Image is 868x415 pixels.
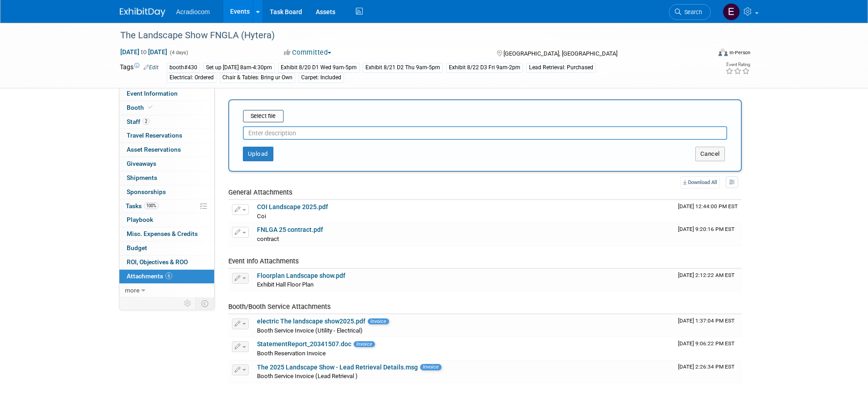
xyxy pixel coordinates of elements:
[257,281,313,288] span: Exhibit Hall Floor Plan
[127,244,147,251] span: Budget
[127,90,178,97] span: Event Information
[117,27,697,44] div: The Landscape Show FNGLA (Hytera)
[674,200,742,223] td: Upload Timestamp
[363,63,443,72] div: Exhibit 8/21 D2 Thu 9am-5pm
[729,49,750,56] div: In-Person
[119,157,214,171] a: Giveaways
[148,105,153,110] i: Booth reservation complete
[126,202,159,210] span: Tasks
[203,63,275,72] div: Set up [DATE] 8am-4:30pm
[723,3,740,20] img: Elizabeth Martinez
[119,241,214,255] a: Budget
[220,73,295,82] div: Chair & Tables: Bring ur Own
[144,202,159,209] span: 100%
[119,171,214,185] a: Shipments
[165,272,172,279] span: 6
[678,226,734,232] span: Upload Timestamp
[127,118,149,125] span: Staff
[257,340,351,348] a: StatementReport_20341507.doc
[503,50,617,57] span: [GEOGRAPHIC_DATA], [GEOGRAPHIC_DATA]
[368,318,389,324] span: Invoice
[127,216,153,223] span: Playbook
[674,360,742,383] td: Upload Timestamp
[257,373,358,379] span: Booth Service Invoice (Lead Retrieval )
[127,272,172,280] span: Attachments
[119,101,214,115] a: Booth
[257,213,266,220] span: Coi
[669,4,711,20] a: Search
[678,203,738,210] span: Upload Timestamp
[278,63,360,72] div: Exhibit 8/20 D1 Wed 9am-5pm
[127,188,166,195] span: Sponsorships
[119,227,214,241] a: Misc. Expenses & Credits
[127,174,157,181] span: Shipments
[243,147,273,161] button: Upload
[257,327,363,334] span: Booth Service Invoice (Utility - Electrical)
[119,129,214,143] a: Travel Reservations
[257,318,365,325] a: electric The landscape show2025.pdf
[127,104,154,111] span: Booth
[180,297,196,309] td: Personalize Event Tab Strip
[120,48,168,56] span: [DATE] [DATE]
[127,230,198,237] span: Misc. Expenses & Credits
[257,226,323,233] a: FNLGA 25 contract.pdf
[120,62,159,83] td: Tags
[139,48,148,56] span: to
[257,364,418,371] a: The 2025 Landscape Show - Lead Retrieval Details.msg
[119,143,214,157] a: Asset Reservations
[127,160,156,167] span: Giveaways
[354,341,375,347] span: Invoice
[680,176,720,189] a: Download All
[125,287,139,294] span: more
[681,9,702,15] span: Search
[420,364,442,370] span: Invoice
[228,302,331,311] span: Booth/Booth Service Attachments
[526,63,596,72] div: Lead Retrieval: Purchased
[678,340,734,347] span: Upload Timestamp
[228,257,299,265] span: Event Info Attachments
[144,64,159,71] a: Edit
[257,272,345,279] a: Floorplan Landscape show.pdf
[657,47,751,61] div: Event Format
[119,284,214,297] a: more
[119,256,214,269] a: ROI, Objectives & ROO
[119,270,214,283] a: Attachments6
[127,146,181,153] span: Asset Reservations
[167,63,200,72] div: booth#430
[298,73,344,82] div: Carpet: Included
[127,258,188,266] span: ROI, Objectives & ROO
[674,223,742,246] td: Upload Timestamp
[674,269,742,292] td: Upload Timestamp
[243,126,727,140] input: Enter description
[169,50,188,56] span: (4 days)
[678,318,734,324] span: Upload Timestamp
[176,8,210,15] span: Acradiocom
[281,48,335,57] button: Committed
[719,49,728,56] img: Format-Inperson.png
[228,188,293,196] span: General Attachments
[119,200,214,213] a: Tasks100%
[674,314,742,337] td: Upload Timestamp
[195,297,214,309] td: Toggle Event Tabs
[725,62,750,67] div: Event Rating
[257,350,326,357] span: Booth Reservation Invoice
[674,337,742,360] td: Upload Timestamp
[119,87,214,101] a: Event Information
[127,132,182,139] span: Travel Reservations
[143,118,149,125] span: 2
[119,115,214,129] a: Staff2
[167,73,216,82] div: Electrical: Ordered
[257,203,328,210] a: COI Landscape 2025.pdf
[119,213,214,227] a: Playbook
[257,236,279,242] span: contract
[678,364,734,370] span: Upload Timestamp
[120,8,165,17] img: ExhibitDay
[119,185,214,199] a: Sponsorships
[678,272,734,278] span: Upload Timestamp
[446,63,523,72] div: Exhibit 8/22 D3 Fri 9am-2pm
[695,147,725,161] button: Cancel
